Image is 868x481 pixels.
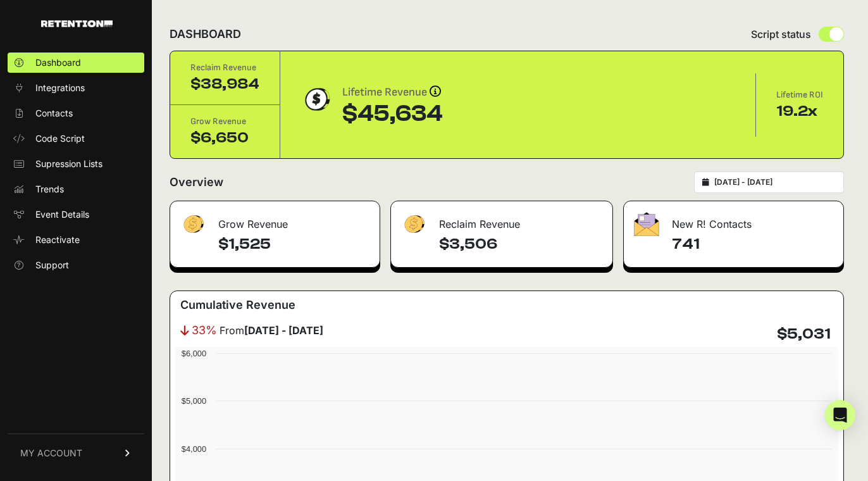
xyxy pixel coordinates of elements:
[776,89,823,101] div: Lifetime ROI
[342,84,443,101] div: Lifetime Revenue
[180,212,206,237] img: fa-dollar-13500eef13a19c4ab2b9ed9ad552e47b0d9fc28b02b83b90ba0e00f96d6372e9.png
[35,56,81,69] span: Dashboard
[35,132,85,145] span: Code Script
[218,234,369,254] h4: $1,525
[672,234,833,254] h4: 741
[35,82,85,94] span: Integrations
[8,204,144,225] a: Event Details
[192,322,217,339] span: 33%
[8,434,144,472] a: MY ACCOUNT
[8,179,144,199] a: Trends
[35,183,64,196] span: Trends
[8,255,144,275] a: Support
[41,20,113,27] img: Retention.com
[8,103,144,123] a: Contacts
[751,27,811,42] span: Script status
[777,324,831,344] h4: $5,031
[182,396,206,406] text: $5,000
[170,25,241,43] h2: DASHBOARD
[624,201,843,239] div: New R! Contacts
[825,400,855,430] div: Open Intercom Messenger
[190,74,259,94] div: $38,984
[170,201,380,239] div: Grow Revenue
[8,53,144,73] a: Dashboard
[190,115,259,128] div: Grow Revenue
[190,61,259,74] div: Reclaim Revenue
[244,324,323,337] strong: [DATE] - [DATE]
[220,323,323,338] span: From
[439,234,602,254] h4: $3,506
[8,78,144,98] a: Integrations
[35,234,80,246] span: Reactivate
[8,230,144,250] a: Reactivate
[776,101,823,122] div: 19.2x
[170,173,223,191] h2: Overview
[180,296,295,314] h3: Cumulative Revenue
[190,128,259,148] div: $6,650
[20,447,82,459] span: MY ACCOUNT
[634,212,659,236] img: fa-envelope-19ae18322b30453b285274b1b8af3d052b27d846a4fbe8435d1a52b978f639a2.png
[8,154,144,174] a: Supression Lists
[401,212,426,237] img: fa-dollar-13500eef13a19c4ab2b9ed9ad552e47b0d9fc28b02b83b90ba0e00f96d6372e9.png
[35,107,73,120] span: Contacts
[391,201,612,239] div: Reclaim Revenue
[35,208,89,221] span: Event Details
[35,259,69,272] span: Support
[8,128,144,149] a: Code Script
[182,444,206,454] text: $4,000
[35,158,102,170] span: Supression Lists
[342,101,443,127] div: $45,634
[182,349,206,358] text: $6,000
[301,84,332,115] img: dollar-coin-05c43ed7efb7bc0c12610022525b4bbbb207c7efeef5aecc26f025e68dcafac9.png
